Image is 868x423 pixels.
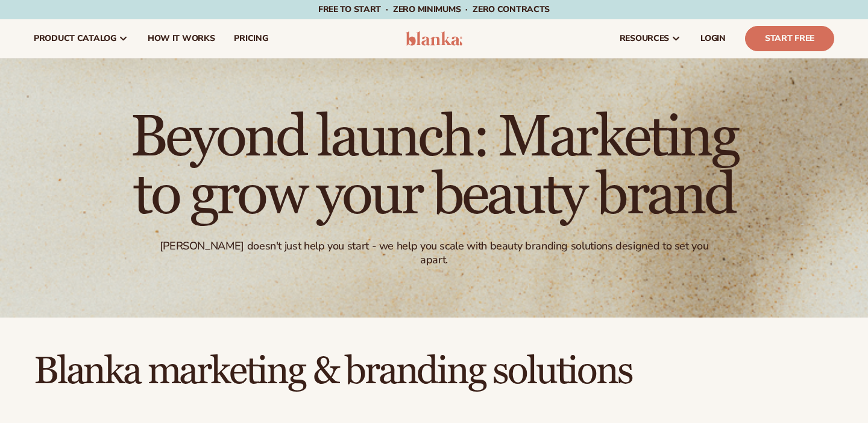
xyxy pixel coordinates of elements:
[224,19,277,58] a: pricing
[406,31,463,46] img: logo
[24,19,138,58] a: product catalog
[148,34,215,43] span: How It Works
[318,4,550,15] span: Free to start · ZERO minimums · ZERO contracts
[34,34,116,43] span: product catalog
[102,109,766,225] h1: Beyond launch: Marketing to grow your beauty brand
[620,34,669,43] span: resources
[610,19,691,58] a: resources
[138,19,225,58] a: How It Works
[700,34,726,43] span: LOGIN
[691,19,735,58] a: LOGIN
[234,34,268,43] span: pricing
[151,239,717,268] div: [PERSON_NAME] doesn't just help you start - we help you scale with beauty branding solutions desi...
[745,26,834,51] a: Start Free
